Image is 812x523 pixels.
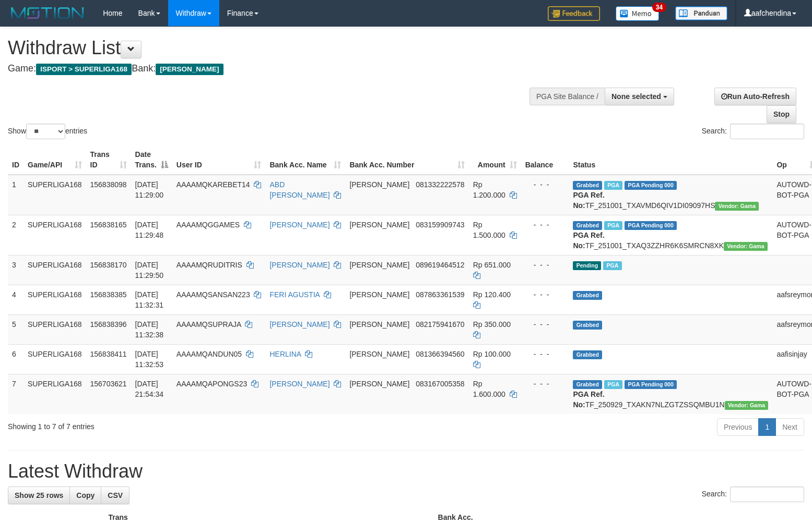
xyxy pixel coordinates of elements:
[416,380,464,388] span: Copy 083167005358 to clipboard
[775,418,804,436] a: Next
[521,145,569,175] th: Balance
[569,215,772,255] td: TF_251001_TXAQ3ZZHR6K6SMRCN8XK
[702,124,804,139] label: Search:
[36,64,132,75] span: ISPORT > SUPERLIGA168
[90,350,127,358] span: 156838411
[573,350,602,359] span: Grabbed
[269,290,320,299] a: FERI AGUSTIA
[525,260,565,270] div: - - -
[8,461,804,482] h1: Latest Withdraw
[23,175,86,215] td: SUPERLIGA168
[90,320,127,329] span: 156838396
[473,380,505,398] span: Rp 1.600.000
[90,261,127,269] span: 156838170
[349,290,409,299] span: [PERSON_NAME]
[569,175,772,215] td: TF_251001_TXAVMD6QIV1DI09097HS
[8,374,23,414] td: 7
[15,491,63,500] span: Show 25 rows
[8,215,23,255] td: 2
[525,319,565,330] div: - - -
[265,145,345,175] th: Bank Acc. Name: activate to sort column ascending
[176,221,240,229] span: AAAAMQGGAMES
[26,124,65,139] select: Showentries
[8,486,70,504] a: Show 25 rows
[730,486,804,502] input: Search:
[345,145,468,175] th: Bank Acc. Number: activate to sort column ascending
[23,145,86,175] th: Game/API: activate to sort column ascending
[135,180,164,199] span: [DATE] 11:29:00
[349,261,409,269] span: [PERSON_NAME]
[269,350,301,358] a: HERLINA
[135,350,164,369] span: [DATE] 11:32:53
[23,314,86,344] td: SUPERLIGA168
[90,221,127,229] span: 156838165
[8,255,23,285] td: 3
[702,486,804,502] label: Search:
[90,380,127,388] span: 156703621
[23,255,86,285] td: SUPERLIGA168
[625,181,677,190] span: PGA Pending
[625,380,677,389] span: PGA Pending
[69,486,101,504] a: Copy
[525,349,565,359] div: - - -
[8,314,23,344] td: 5
[8,285,23,314] td: 4
[90,180,127,189] span: 156838098
[8,5,87,21] img: MOTION_logo.png
[758,418,776,436] a: 1
[604,380,622,389] span: Marked by aafchhiseyha
[611,92,661,101] span: None selected
[573,380,602,389] span: Grabbed
[714,88,796,105] a: Run Auto-Refresh
[349,221,409,229] span: [PERSON_NAME]
[473,320,511,329] span: Rp 350.000
[573,221,602,230] span: Grabbed
[525,220,565,230] div: - - -
[8,344,23,374] td: 6
[269,320,329,329] a: [PERSON_NAME]
[135,221,164,239] span: [DATE] 11:29:48
[23,215,86,255] td: SUPERLIGA168
[156,64,223,75] span: [PERSON_NAME]
[652,3,666,12] span: 34
[269,261,329,269] a: [PERSON_NAME]
[176,290,250,299] span: AAAAMQSANSAN223
[349,320,409,329] span: [PERSON_NAME]
[473,350,511,358] span: Rp 100.000
[269,180,329,199] a: ABD [PERSON_NAME]
[8,64,531,74] h4: Game: Bank:
[8,124,87,139] label: Show entries
[603,261,621,270] span: Marked by aafheankoy
[473,221,505,239] span: Rp 1.500.000
[473,290,511,299] span: Rp 120.400
[416,180,464,189] span: Copy 081332222578 to clipboard
[131,145,172,175] th: Date Trans.: activate to sort column descending
[604,181,622,190] span: Marked by aafheankoy
[135,261,164,279] span: [DATE] 11:29:50
[176,261,242,269] span: AAAAMQRUDITRIS
[23,374,86,414] td: SUPERLIGA168
[90,290,127,299] span: 156838385
[349,350,409,358] span: [PERSON_NAME]
[715,202,759,211] span: Vendor URL: https://trx31.1velocity.biz
[605,88,674,105] button: None selected
[176,350,242,358] span: AAAAMQANDUN05
[573,181,602,190] span: Grabbed
[525,179,565,190] div: - - -
[529,88,605,105] div: PGA Site Balance /
[548,6,600,21] img: Feedback.jpg
[349,180,409,189] span: [PERSON_NAME]
[469,145,521,175] th: Amount: activate to sort column ascending
[616,6,660,21] img: Button%20Memo.svg
[724,242,768,251] span: Vendor URL: https://trx31.1velocity.biz
[101,486,130,504] a: CSV
[76,491,95,500] span: Copy
[416,261,464,269] span: Copy 089619464512 to clipboard
[349,380,409,388] span: [PERSON_NAME]
[525,289,565,300] div: - - -
[8,417,331,432] div: Showing 1 to 7 of 7 entries
[573,261,601,270] span: Pending
[269,380,329,388] a: [PERSON_NAME]
[725,401,769,410] span: Vendor URL: https://trx31.1velocity.biz
[569,374,772,414] td: TF_250929_TXAKN7NLZGTZSSQMBU1N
